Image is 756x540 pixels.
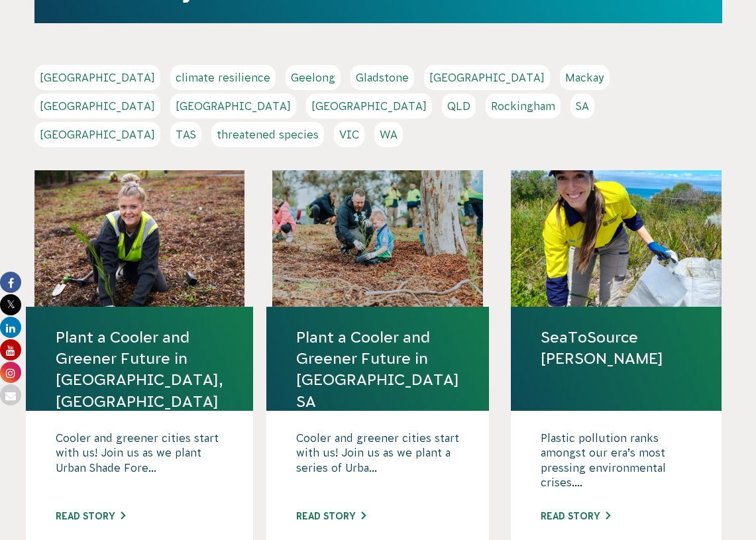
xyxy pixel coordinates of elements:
[56,327,223,412] a: Plant a Cooler and Greener Future in [GEOGRAPHIC_DATA], [GEOGRAPHIC_DATA]
[34,122,160,147] a: [GEOGRAPHIC_DATA]
[351,65,414,90] a: Gladstone
[541,327,692,369] a: SeaToSource [PERSON_NAME]
[34,65,160,90] a: [GEOGRAPHIC_DATA]
[296,327,459,412] a: Plant a Cooler and Greener Future in [GEOGRAPHIC_DATA] SA
[34,93,160,119] a: [GEOGRAPHIC_DATA]
[296,431,459,497] p: Cooler and greener cities start with us! Join us as we plant a series of Urba...
[296,511,366,521] a: Read story
[306,93,432,119] a: [GEOGRAPHIC_DATA]
[374,122,403,147] a: WA
[442,93,476,119] a: QLD
[170,93,296,119] a: [GEOGRAPHIC_DATA]
[424,65,550,90] a: [GEOGRAPHIC_DATA]
[170,65,276,90] a: climate resilience
[560,65,610,90] a: Mackay
[56,431,223,497] p: Cooler and greener cities start with us! Join us as we plant Urban Shade Fore...
[286,65,341,90] a: Geelong
[334,122,364,147] a: VIC
[541,511,610,521] a: Read story
[570,93,594,119] a: SA
[170,122,201,147] a: TAS
[211,122,324,147] a: threatened species
[56,511,125,521] a: Read story
[541,431,692,497] p: Plastic pollution ranks amongst our era’s most pressing environmental crises....
[486,93,561,119] a: Rockingham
